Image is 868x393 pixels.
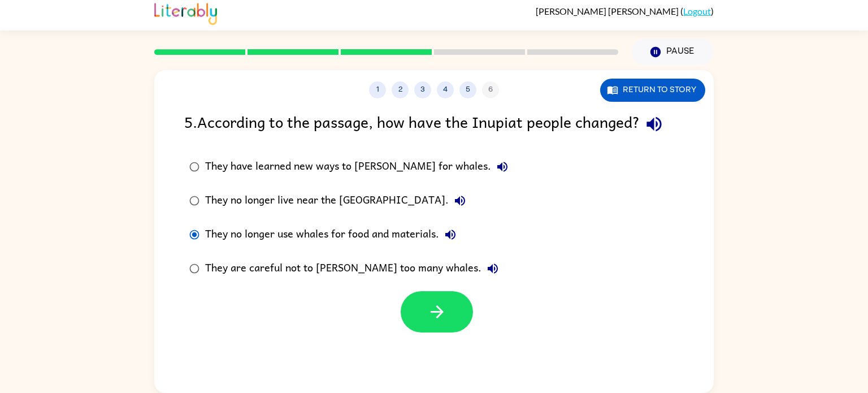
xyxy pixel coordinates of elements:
[600,79,705,102] button: Return to story
[439,223,462,246] button: They no longer use whales for food and materials.
[536,6,714,16] div: ( )
[205,223,462,246] div: They no longer use whales for food and materials.
[414,81,431,98] button: 3
[205,257,504,280] div: They are careful not to [PERSON_NAME] too many whales.
[392,81,409,98] button: 2
[437,81,454,98] button: 4
[632,39,714,65] button: Pause
[205,189,471,212] div: They no longer live near the [GEOGRAPHIC_DATA].
[205,156,514,178] div: They have learned new ways to [PERSON_NAME] for whales.
[683,6,711,16] a: Logout
[481,257,504,280] button: They are careful not to [PERSON_NAME] too many whales.
[536,6,680,16] span: [PERSON_NAME] [PERSON_NAME]
[369,81,386,98] button: 1
[491,156,514,178] button: They have learned new ways to [PERSON_NAME] for whales.
[449,189,471,212] button: They no longer live near the [GEOGRAPHIC_DATA].
[184,110,684,139] div: 5 . According to the passage, how have the Inupiat people changed?
[459,81,476,98] button: 5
